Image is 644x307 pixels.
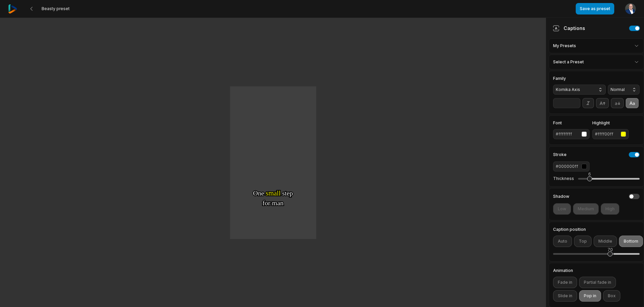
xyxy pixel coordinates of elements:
label: Caption position [553,227,640,232]
button: #000000ff [553,161,590,172]
button: Normal [608,85,640,95]
img: reap [8,4,17,13]
h4: Stroke [553,153,567,157]
button: Top [574,236,592,247]
div: #000000ff [556,163,579,170]
button: Slide in [553,290,577,302]
button: Save as preset [576,3,614,14]
button: Low [553,203,571,215]
div: Captions [553,25,585,32]
button: Komika Axis [553,85,606,95]
button: Bottom [619,236,643,247]
button: Middle [594,236,617,247]
div: 6 [588,171,591,177]
div: Select a Preset [549,55,644,69]
button: Medium [573,203,599,215]
button: Auto [553,236,572,247]
label: Font [553,121,590,125]
span: Komika Axis [556,87,592,93]
button: #ffff00ff [592,129,629,139]
button: #ffffffff [553,129,590,139]
button: Pop in [579,290,601,302]
div: #ffff00ff [595,131,618,137]
div: #ffffffff [556,131,579,137]
button: High [601,203,619,215]
h4: Shadow [553,194,569,198]
button: Box [603,290,620,302]
span: Normal [611,87,626,93]
div: My Presets [549,38,644,53]
span: Beasty preset [42,6,70,11]
button: Partial fade in [579,277,616,288]
label: Family [553,76,606,81]
button: Fade in [553,277,577,288]
div: 70 [607,247,613,253]
label: Animation [553,269,640,273]
label: Thickness [553,176,574,181]
label: Highlight [592,121,629,125]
